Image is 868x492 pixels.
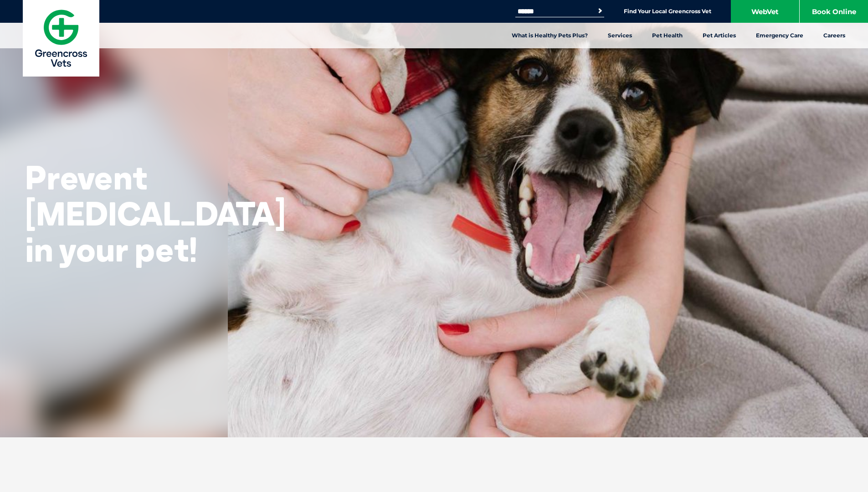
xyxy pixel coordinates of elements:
a: What is Healthy Pets Plus? [502,23,598,48]
a: Careers [813,23,855,48]
a: Pet Health [642,23,693,48]
button: Search [596,6,605,15]
a: Services [598,23,642,48]
a: Pet Articles [693,23,746,48]
a: Emergency Care [746,23,813,48]
a: Find Your Local Greencross Vet [624,8,711,15]
h2: Prevent [MEDICAL_DATA] in your pet! [25,159,286,268]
